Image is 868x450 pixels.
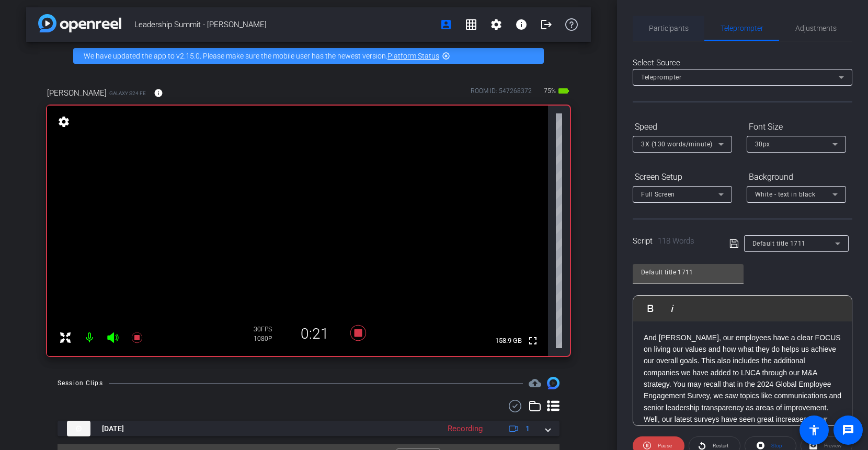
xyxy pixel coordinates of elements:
[641,191,675,198] span: Full Screen
[471,86,532,101] div: ROOM ID: 547268372
[67,421,90,436] img: thumb-nail
[713,443,728,448] span: Restart
[58,421,559,436] mat-expansion-panel-header: thumb-nail[DATE]Recording1
[442,423,488,435] div: Recording
[641,141,713,148] span: 3X (130 words/minute)
[747,118,846,136] div: Font Size
[641,266,735,279] input: Title
[641,74,681,81] span: Teleprompter
[280,325,350,343] div: 0:21
[109,89,146,97] span: Galaxy S24 FE
[755,141,770,148] span: 30px
[663,298,682,319] button: Italic (⌘I)
[526,423,530,434] span: 1
[542,83,557,99] span: 75%
[658,236,694,246] span: 118 Words
[254,334,280,343] div: 1080P
[633,235,715,247] div: Script
[58,378,103,388] div: Session Clips
[529,377,541,389] span: Destinations for your clips
[633,118,732,136] div: Speed
[134,14,433,35] span: Leadership Summit - [PERSON_NAME]
[38,14,121,32] img: app-logo
[795,25,837,32] span: Adjustments
[842,424,854,436] mat-icon: message
[154,88,163,98] mat-icon: info
[747,168,846,186] div: Background
[755,191,816,198] span: White - text in black
[721,25,763,32] span: Teleprompter
[56,116,71,128] mat-icon: settings
[387,52,439,60] a: Platform Status
[440,18,452,31] mat-icon: account_box
[490,18,502,31] mat-icon: settings
[529,377,541,389] mat-icon: cloud_upload
[547,377,559,389] img: Session clips
[540,18,553,31] mat-icon: logout
[442,52,450,60] mat-icon: highlight_off
[102,423,124,434] span: [DATE]
[465,18,477,31] mat-icon: grid_on
[73,48,544,64] div: We have updated the app to v2.15.0. Please make sure the mobile user has the newest version.
[254,325,280,333] div: 30
[261,326,272,333] span: FPS
[527,334,539,347] mat-icon: fullscreen
[641,298,660,319] button: Bold (⌘B)
[808,424,820,436] mat-icon: accessibility
[649,25,689,32] span: Participants
[633,168,732,186] div: Screen Setup
[752,240,806,247] span: Default title 1711
[492,334,526,347] span: 158.9 GB
[771,443,782,448] span: Stop
[658,443,672,448] span: Pause
[557,85,570,97] mat-icon: battery_std
[633,57,852,69] div: Select Source
[515,18,528,31] mat-icon: info
[47,87,107,99] span: [PERSON_NAME]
